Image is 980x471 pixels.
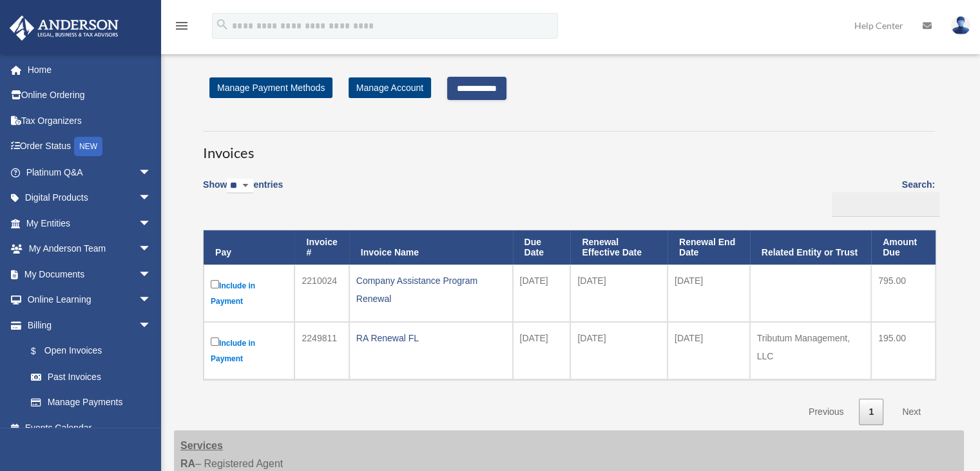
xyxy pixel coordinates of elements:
[892,399,930,425] a: Next
[211,335,287,366] label: Include in Payment
[9,108,171,134] a: Tax Organizers
[871,230,936,265] th: Amount Due: activate to sort column ascending
[139,261,164,288] span: arrow_drop_down
[871,322,936,379] td: 195.00
[9,236,171,262] a: My Anderson Teamarrow_drop_down
[294,230,349,265] th: Invoice #: activate to sort column ascending
[227,179,253,194] select: Showentries
[356,329,506,347] div: RA Renewal FL
[668,230,750,265] th: Renewal End Date: activate to sort column ascending
[294,265,349,322] td: 2210024
[9,287,171,313] a: Online Learningarrow_drop_down
[203,177,283,206] label: Show entries
[570,230,668,265] th: Renewal Effective Date: activate to sort column ascending
[570,322,668,379] td: [DATE]
[951,16,970,35] img: User Pic
[9,415,171,441] a: Events Calendar
[180,458,195,469] strong: RA
[9,261,171,287] a: My Documentsarrow_drop_down
[859,399,883,425] a: 1
[9,210,171,236] a: My Entitiesarrow_drop_down
[211,337,219,346] input: Include in Payment
[74,137,102,156] div: NEW
[174,23,189,34] a: menu
[9,185,171,211] a: Digital Productsarrow_drop_down
[139,287,164,314] span: arrow_drop_down
[139,236,164,263] span: arrow_drop_down
[139,312,164,339] span: arrow_drop_down
[211,277,287,309] label: Include in Payment
[215,17,229,32] i: search
[18,338,158,365] a: $Open Invoices
[513,230,571,265] th: Due Date: activate to sort column ascending
[668,322,750,379] td: [DATE]
[570,265,668,322] td: [DATE]
[18,390,164,416] a: Manage Payments
[9,159,171,185] a: Platinum Q&Aarrow_drop_down
[204,230,294,265] th: Pay: activate to sort column descending
[174,18,189,34] i: menu
[9,312,164,338] a: Billingarrow_drop_down
[799,399,853,425] a: Previous
[827,177,935,217] label: Search:
[750,322,871,379] td: Tributum Management, LLC
[139,210,164,237] span: arrow_drop_down
[211,280,219,288] input: Include in Payment
[209,77,332,98] a: Manage Payment Methods
[750,230,871,265] th: Related Entity or Trust: activate to sort column ascending
[356,272,506,308] div: Company Assistance Program Renewal
[9,57,171,83] a: Home
[203,131,935,163] h3: Invoices
[139,159,164,186] span: arrow_drop_down
[349,77,431,98] a: Manage Account
[9,83,171,108] a: Online Ordering
[294,322,349,379] td: 2249811
[668,265,750,322] td: [DATE]
[9,134,171,160] a: Order StatusNEW
[513,265,571,322] td: [DATE]
[139,185,164,212] span: arrow_drop_down
[38,343,44,359] span: $
[6,15,122,41] img: Anderson Advisors Platinum Portal
[180,440,223,451] strong: Services
[513,322,571,379] td: [DATE]
[18,364,164,390] a: Past Invoices
[349,230,513,265] th: Invoice Name: activate to sort column ascending
[871,265,936,322] td: 795.00
[832,192,939,217] input: Search:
